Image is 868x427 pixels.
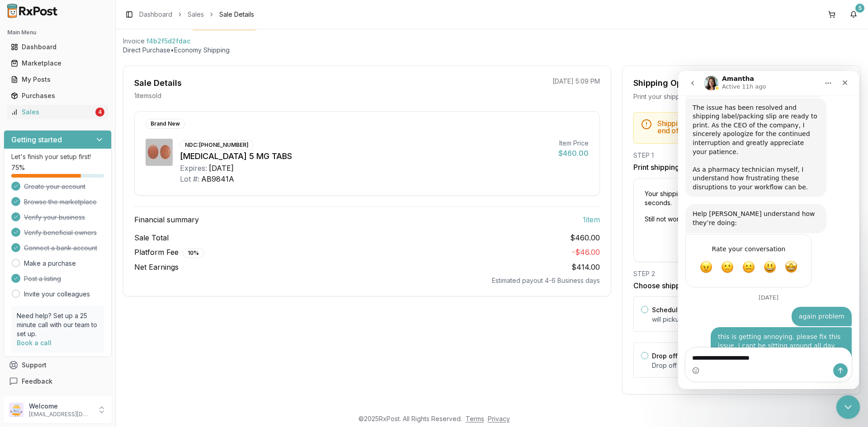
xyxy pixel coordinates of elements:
a: Terms [466,415,484,422]
a: Dashboard [7,39,108,55]
div: Lot #: [180,174,199,184]
iframe: Intercom live chat [836,395,860,419]
div: 10 % [183,248,204,258]
a: Privacy [488,415,510,422]
div: STEP 1 [633,151,849,160]
span: Sale Total [134,232,169,243]
div: 4 [95,108,104,117]
p: Still not working? for help. [645,215,838,224]
a: Sales [188,10,204,19]
button: Marketplace [4,56,112,70]
span: Net Earnings [134,262,179,272]
div: [DATE] [209,163,234,174]
div: NDC: [PHONE_NUMBER] [180,140,254,150]
button: Purchases [4,89,112,103]
span: Verify your business [24,213,85,222]
span: Platform Fee [134,247,204,258]
div: Expires: [180,163,207,174]
div: STEP 2 [633,269,849,278]
button: Dashboard [4,40,112,54]
span: Post a listing [24,274,61,283]
div: AB9841A [201,174,234,184]
span: Browse the marketplace [24,197,97,206]
button: Sales4 [4,105,112,119]
span: Connect a bank account [24,244,97,253]
p: Let's finish your setup first! [11,152,104,161]
label: Schedule package pickup [652,306,734,314]
a: My Posts [7,71,108,88]
img: Tradjenta 5 MG TABS [146,139,173,166]
div: Item Price [558,139,589,148]
span: 75 % [11,163,25,172]
h2: Main Menu [7,29,108,36]
div: My Posts [11,75,104,84]
a: Marketplace [7,55,108,71]
span: Create your account [24,182,85,191]
button: 5 [846,7,861,22]
label: Drop off at Location [652,352,713,360]
button: Support [4,357,112,373]
div: Dashboard [11,42,104,52]
button: My Posts [4,72,112,87]
div: Sale Details [134,77,182,89]
p: 1 item sold [134,91,161,100]
div: [MEDICAL_DATA] 5 MG TABS [180,150,551,163]
a: Dashboard [139,10,172,19]
div: Purchases [11,91,104,100]
span: $414.00 [571,263,600,272]
nav: breadcrumb [139,10,254,19]
h3: Getting started [11,134,62,145]
p: [EMAIL_ADDRESS][DOMAIN_NAME] [29,411,92,418]
p: Your shipping label is almost ready! Try refreshing in a few seconds. [645,189,838,207]
iframe: Intercom live chat [678,71,859,389]
p: will pickup your package from your location [652,315,842,324]
span: Financial summary [134,214,199,225]
span: - $46.00 [572,248,600,257]
p: Drop off your package at a nearby location by [DATE] . [652,361,842,370]
img: User avatar [9,403,24,417]
span: 1 item [583,214,600,225]
h5: Shipping Deadline - Your package must be shipped by end of day [DATE] . [657,120,842,134]
p: Welcome [29,402,92,411]
a: Invite your colleagues [24,290,90,299]
a: Purchases [7,88,108,104]
div: Print your shipping label and choose how to send your package [633,92,849,101]
div: 5 [855,4,864,13]
p: Need help? Set up a 25 minute call with our team to set up. [17,311,99,338]
a: Sales4 [7,104,108,120]
span: Feedback [22,377,52,386]
h3: Choose shipping method [633,280,849,291]
a: Book a call [17,339,52,347]
img: RxPost Logo [4,4,61,18]
span: $460.00 [570,232,600,243]
div: $460.00 [558,148,589,159]
p: Direct Purchase • Economy Shipping [123,46,861,55]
